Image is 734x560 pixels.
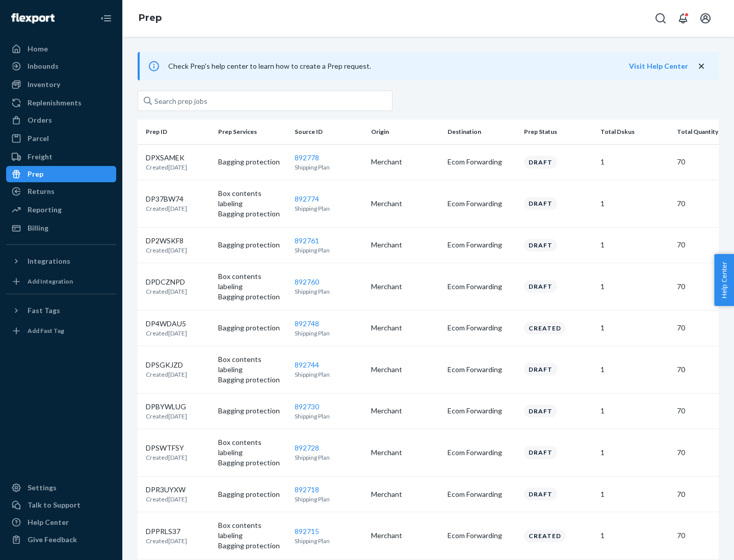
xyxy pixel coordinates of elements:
[218,271,286,292] p: Box contents labeling
[28,169,43,179] div: Prep
[524,156,557,169] div: Draft
[524,280,557,293] div: Draft
[28,205,62,215] div: Reporting
[6,220,116,236] a: Billing
[524,446,557,459] div: Draft
[218,406,286,416] p: Bagging protection
[520,120,596,144] th: Prep Status
[371,406,439,416] p: Merchant
[28,305,60,316] div: Fast Tags
[218,209,286,219] p: Bagging protection
[714,254,734,306] span: Help Center
[6,253,116,269] button: Integrations
[295,485,319,494] a: 892718
[6,480,116,496] a: Settings
[218,188,286,209] p: Box contents labeling
[146,277,187,287] p: DPDCZNPD
[28,256,70,266] div: Integrations
[600,282,669,292] p: 1
[139,12,162,23] a: Prep
[96,8,116,29] button: Close Navigation
[448,406,516,416] p: Ecom Forwarding
[218,240,286,250] p: Bagging protection
[146,495,187,503] p: Created [DATE]
[6,202,116,218] a: Reporting
[448,489,516,499] p: Ecom Forwarding
[146,402,187,412] p: DPBYWLUG
[448,447,516,458] p: Ecom Forwarding
[146,537,187,545] p: Created [DATE]
[218,354,286,375] p: Box contents labeling
[6,302,116,319] button: Fast Tags
[295,329,363,338] p: Shipping Plan
[371,240,439,250] p: Merchant
[218,157,286,167] p: Bagging protection
[6,95,116,111] a: Replenishments
[146,153,187,163] p: DPXSAMEK
[295,194,319,203] a: 892774
[448,530,516,541] p: Ecom Forwarding
[218,489,286,499] p: Bagging protection
[596,120,673,144] th: Total Dskus
[600,365,669,375] p: 1
[448,157,516,167] p: Ecom Forwarding
[673,8,693,29] button: Open notifications
[371,199,439,209] p: Merchant
[146,163,187,172] p: Created [DATE]
[371,447,439,458] p: Merchant
[146,329,187,338] p: Created [DATE]
[295,277,319,286] a: 892760
[146,526,187,537] p: DPPRLS37
[650,8,671,29] button: Open Search Box
[146,412,187,421] p: Created [DATE]
[146,246,187,255] p: Created [DATE]
[600,489,669,499] p: 1
[6,497,116,513] a: Talk to Support
[168,62,371,70] span: Check Prep's help center to learn how to create a Prep request.
[28,98,82,108] div: Replenishments
[524,405,557,417] div: Draft
[524,363,557,376] div: Draft
[371,282,439,292] p: Merchant
[28,483,57,493] div: Settings
[295,360,319,369] a: 892744
[371,489,439,499] p: Merchant
[218,437,286,458] p: Box contents labeling
[218,458,286,468] p: Bagging protection
[146,319,187,329] p: DP4WDAU5
[629,61,688,71] button: Visit Help Center
[295,370,363,379] p: Shipping Plan
[218,541,286,551] p: Bagging protection
[146,360,187,370] p: DPSGKJZD
[443,120,520,144] th: Destination
[28,152,53,162] div: Freight
[146,287,187,296] p: Created [DATE]
[218,375,286,385] p: Bagging protection
[695,8,716,29] button: Open account menu
[295,153,319,162] a: 892778
[6,273,116,290] a: Add Integration
[6,130,116,147] a: Parcel
[146,194,187,204] p: DP37BW74
[524,322,566,334] div: Created
[146,453,187,462] p: Created [DATE]
[28,326,64,335] div: Add Fast Tag
[28,79,60,90] div: Inventory
[218,323,286,333] p: Bagging protection
[696,61,706,72] button: close
[600,447,669,458] p: 1
[28,277,73,286] div: Add Integration
[138,120,214,144] th: Prep ID
[6,76,116,93] a: Inventory
[524,197,557,210] div: Draft
[295,287,363,296] p: Shipping Plan
[295,402,319,411] a: 892730
[28,61,59,71] div: Inbounds
[600,530,669,541] p: 1
[295,443,319,452] a: 892728
[6,112,116,128] a: Orders
[146,204,187,213] p: Created [DATE]
[367,120,443,144] th: Origin
[28,535,77,545] div: Give Feedback
[28,115,52,125] div: Orders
